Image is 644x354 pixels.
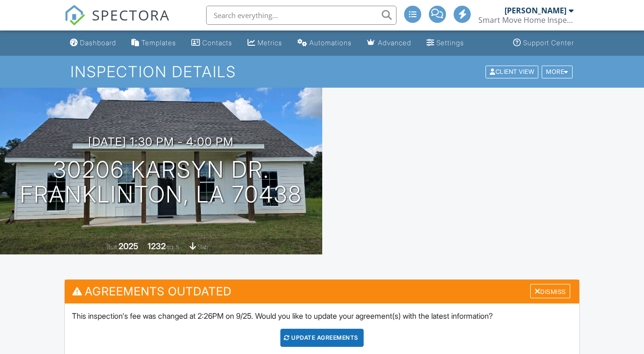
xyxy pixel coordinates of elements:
[505,6,566,15] div: [PERSON_NAME]
[88,135,234,148] h3: [DATE] 1:30 pm - 4:00 pm
[378,39,411,47] div: Advanced
[198,243,208,251] span: slab
[141,39,176,47] div: Templates
[280,329,364,347] div: Update Agreements
[167,243,180,251] span: sq. ft.
[92,5,170,25] span: SPECTORA
[80,39,116,47] div: Dashboard
[530,284,570,299] div: Dismiss
[128,34,180,52] a: Templates
[309,39,352,47] div: Automations
[485,65,538,78] div: Client View
[66,34,120,52] a: Dashboard
[294,34,356,52] a: Automations (Advanced)
[478,15,574,25] div: Smart Move Home Inspections, LLC LHI#11201
[423,34,468,52] a: Settings
[65,280,579,303] h3: Agreements Outdated
[436,39,464,47] div: Settings
[20,157,302,208] h1: 30206 Karsyn Dr. Franklinton, LA 70438
[202,39,232,47] div: Contacts
[244,34,286,52] a: Metrics
[258,39,282,47] div: Metrics
[148,241,166,251] div: 1232
[107,243,117,251] span: Built
[509,34,578,52] a: Support Center
[542,65,573,78] div: More
[188,34,236,52] a: Contacts
[64,5,85,26] img: The Best Home Inspection Software - Spectora
[363,34,415,52] a: Advanced
[119,241,139,251] div: 2025
[70,63,574,80] h1: Inspection Details
[64,13,170,33] a: SPECTORA
[523,39,574,47] div: Support Center
[206,6,396,25] input: Search everything...
[485,68,541,75] a: Client View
